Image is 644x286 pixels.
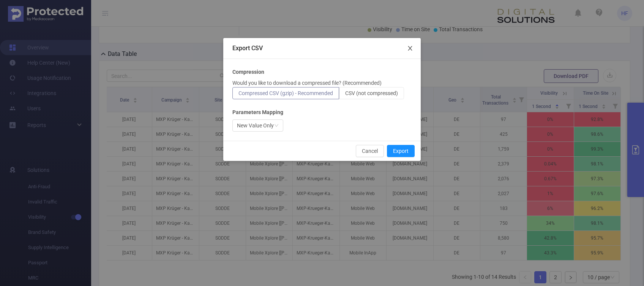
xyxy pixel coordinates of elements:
[345,90,398,96] span: CSV (not compressed)
[232,68,264,76] b: Compression
[399,38,421,59] button: Close
[232,79,382,87] p: Would you like to download a compressed file? (Recommended)
[274,123,279,129] i: icon: down
[387,145,415,157] button: Export
[356,145,384,157] button: Cancel
[232,44,412,52] div: Export CSV
[232,108,283,116] b: Parameters Mapping
[237,120,274,131] div: New Value Only
[238,90,333,96] span: Compressed CSV (gzip) - Recommended
[407,45,413,51] i: icon: close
